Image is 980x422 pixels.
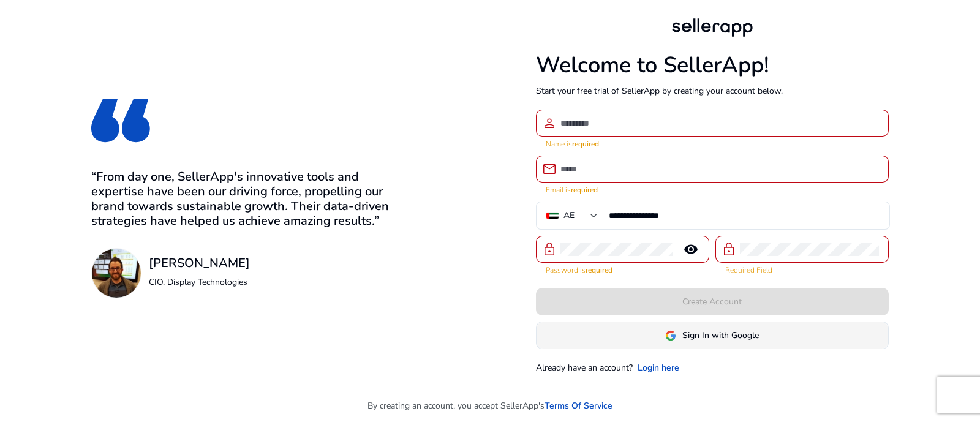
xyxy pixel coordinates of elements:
[545,399,612,412] a: Terms Of Service
[571,185,598,195] strong: required
[563,209,575,222] div: AE
[542,242,557,257] span: lock
[546,263,699,276] mat-error: Password is
[542,116,557,130] span: person
[546,183,879,195] mat-error: Email is
[536,85,889,97] p: Start your free trial of SellerApp by creating your account below.
[91,170,405,228] h3: “From day one, SellerApp's innovative tools and expertise have been our driving force, propelling...
[682,329,759,342] span: Sign In with Google
[676,242,706,257] mat-icon: remove_red_eye
[722,242,736,257] span: lock
[572,139,599,149] strong: required
[665,330,676,341] img: google-logo.svg
[542,162,557,176] span: email
[536,322,889,349] button: Sign In with Google
[536,361,633,374] p: Already have an account?
[546,137,879,149] mat-error: Name is
[149,276,250,288] p: CIO, Display Technologies
[536,52,889,78] h1: Welcome to SellerApp!
[149,256,250,271] h3: [PERSON_NAME]
[586,265,612,275] strong: required
[638,361,679,374] a: Login here
[725,263,879,276] mat-error: Required Field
